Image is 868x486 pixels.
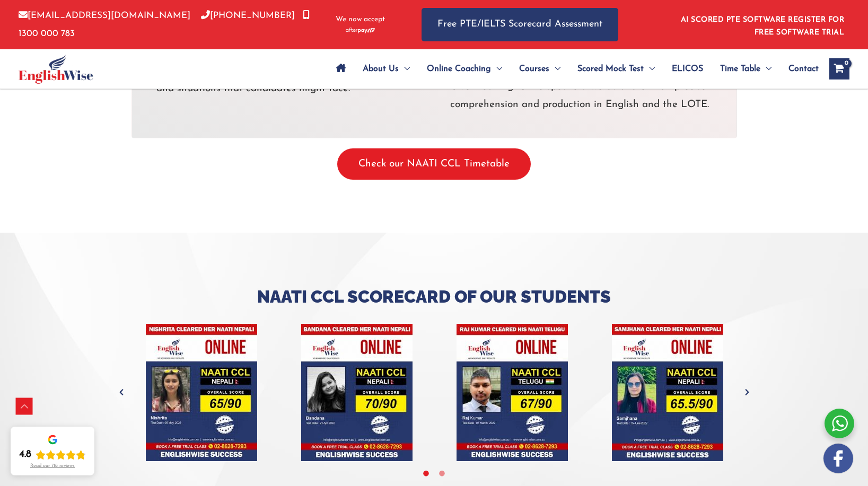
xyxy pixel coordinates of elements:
img: naati-scorecard-3 [457,324,568,461]
img: naati-scorecard-1 [146,324,257,461]
span: Online Coaching [427,50,491,87]
span: Menu Toggle [644,50,655,87]
a: AI SCORED PTE SOFTWARE REGISTER FOR FREE SOFTWARE TRIAL [681,16,845,37]
span: ELICOS [672,50,703,87]
a: Free PTE/IELTS Scorecard Assessment [422,8,618,41]
img: cropped-ew-logo [19,55,93,84]
span: Scored Mock Test [577,50,644,87]
span: Time Table [720,50,760,87]
a: CoursesMenu Toggle [511,50,569,87]
img: naati-scorecard-4 [612,324,723,461]
a: Scored Mock TestMenu Toggle [569,50,663,87]
aside: Header Widget 1 [674,7,849,42]
a: View Shopping Cart, empty [829,58,849,79]
span: Menu Toggle [491,50,502,87]
span: We now accept [336,14,385,25]
nav: Site Navigation: Main Menu [328,50,819,87]
a: About UsMenu Toggle [354,50,418,87]
a: Online CoachingMenu Toggle [418,50,511,87]
button: Previous [116,387,127,397]
a: ELICOS [663,50,712,87]
span: Menu Toggle [549,50,560,87]
a: [PHONE_NUMBER] [201,11,295,20]
span: Menu Toggle [760,50,771,87]
button: Check our NAATI CCL Timetable [337,148,531,180]
span: Contact [788,50,819,87]
div: Read our 718 reviews [30,463,75,469]
a: Time TableMenu Toggle [712,50,780,87]
span: Courses [519,50,549,87]
span: Menu Toggle [399,50,410,87]
a: Check our NAATI CCL Timetable [337,159,531,169]
img: Afterpay-Logo [346,28,375,33]
div: 4.8 [19,448,31,461]
button: Next [742,387,752,397]
img: white-facebook.png [823,444,853,473]
span: About Us [363,50,399,87]
a: Contact [780,50,819,87]
h3: Naati CCL Scorecard of Our Students [124,286,744,308]
img: naati-scorecard-2 [301,324,413,461]
a: [EMAIL_ADDRESS][DOMAIN_NAME] [19,11,190,20]
a: 1300 000 783 [19,11,310,38]
div: Rating: 4.8 out of 5 [19,448,86,461]
li: Give meaning to the speakers' words and exhibit precise comprehension and production in English a... [434,78,712,119]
